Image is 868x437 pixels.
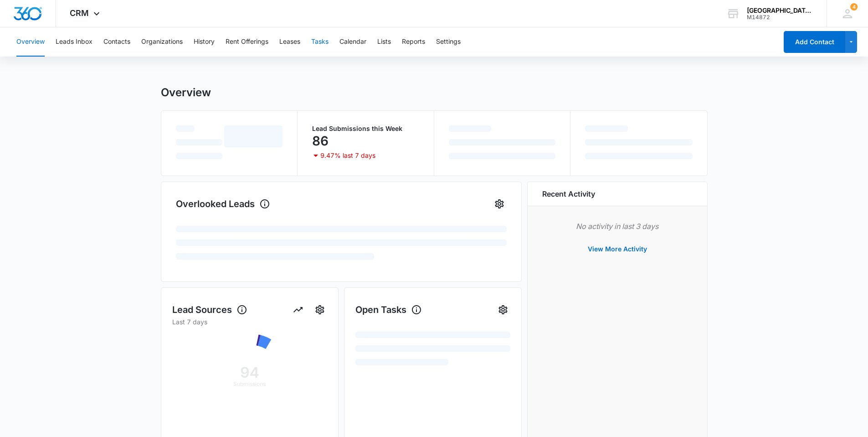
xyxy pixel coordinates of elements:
p: 86 [312,134,329,148]
button: Settings [436,27,461,57]
h1: Overlooked Leads [176,197,270,211]
div: notifications count [850,3,858,10]
button: Leads Inbox [56,27,92,57]
button: Leases [279,27,300,57]
button: History [194,27,215,57]
h1: Overview [161,86,211,99]
button: Overview [16,27,45,57]
h6: Recent Activity [542,188,595,199]
h1: Open Tasks [355,303,422,317]
button: Settings [496,302,510,317]
button: Lists [377,27,391,57]
button: View More Activity [579,238,656,260]
button: Calendar [339,27,366,57]
button: Tasks [311,27,329,57]
span: CRM [70,8,89,18]
button: View Report [291,302,305,317]
button: Reports [402,27,425,57]
button: Contacts [103,27,130,57]
p: Lead Submissions this Week [312,125,419,132]
button: Settings [492,197,507,211]
button: Add Contact [784,31,845,53]
h1: Lead Sources [172,303,247,317]
button: Rent Offerings [226,27,268,57]
div: account id [747,14,813,21]
button: Settings [313,302,327,317]
p: Last 7 days [172,317,327,327]
div: account name [747,7,813,14]
p: No activity in last 3 days [542,221,693,232]
span: 4 [850,3,858,10]
p: 9.47% last 7 days [320,152,375,159]
button: Organizations [141,27,183,57]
